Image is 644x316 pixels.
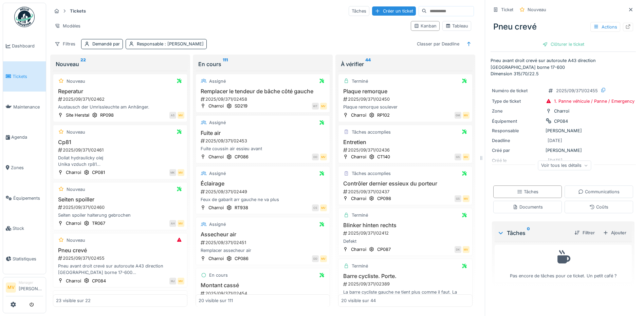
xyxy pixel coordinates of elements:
[352,78,368,84] div: Terminé
[578,189,620,195] div: Communications
[3,153,46,183] a: Zones
[169,278,176,284] div: MJ
[92,220,105,226] div: TR067
[199,297,233,304] div: 20 visible sur 111
[66,169,81,176] div: Charroi
[343,189,470,195] div: 2025/09/371/02437
[208,103,224,109] div: Charroi
[209,272,228,278] div: En cours
[3,122,46,153] a: Agenda
[235,103,247,109] div: SD219
[352,263,368,269] div: Terminé
[56,297,91,304] div: 23 visible sur 22
[66,278,81,284] div: Charroi
[208,154,224,160] div: Charroi
[199,130,327,136] h3: Fuite air
[341,289,470,302] div: La barre cycliste gauche ne tient plus comme il faut. La porte droite est trouée, je pense par le...
[56,88,184,95] h3: Reperatur
[11,164,43,171] span: Zones
[3,244,46,274] a: Statistiques
[352,212,368,218] div: Terminé
[56,212,184,218] div: Seiten spoiler halterung gebrochen
[341,104,470,110] div: Plaque remorque soulever
[365,60,371,68] sup: 44
[572,228,597,237] div: Filtrer
[492,147,543,154] div: Créé par
[56,104,184,110] div: Austausch der Umrissleuchte am Anhänger.
[312,103,319,110] div: WT
[235,204,248,211] div: RT938
[67,78,85,84] div: Nouveau
[372,6,416,16] div: Créer un ticket
[209,78,226,84] div: Assigné
[492,147,634,154] div: [PERSON_NAME]
[320,255,327,262] div: MV
[200,189,327,195] div: 2025/09/371/02449
[199,231,327,238] h3: Assecheur air
[492,108,543,114] div: Zone
[178,220,184,227] div: MV
[463,246,470,253] div: MV
[527,229,530,237] sup: 0
[163,41,204,46] span: : [PERSON_NAME]
[6,280,43,296] a: MV Manager[PERSON_NAME]
[341,88,470,95] h3: Plaque remorque
[92,278,106,284] div: CP084
[100,112,114,118] div: RP098
[341,60,470,68] div: À vérifier
[200,290,327,297] div: 2025/09/371/02454
[169,169,176,176] div: MK
[200,239,327,246] div: 2025/09/371/02451
[92,169,105,176] div: CP081
[3,213,46,244] a: Stock
[13,195,43,201] span: Équipements
[200,96,327,102] div: 2025/09/371/02458
[554,118,568,124] div: CP084
[199,282,327,289] h3: Montant cassé
[517,189,538,195] div: Tâches
[67,8,89,14] strong: Tickets
[56,263,184,276] div: Pneu avant droit crevé sur autoroute A43 direction [GEOGRAPHIC_DATA] borne 17-600 Dimension 315/7...
[312,255,319,262] div: DD
[320,103,327,110] div: MV
[178,112,184,119] div: MV
[343,96,470,102] div: 2025/09/371/02450
[178,169,184,176] div: MV
[208,204,224,211] div: Charroi
[200,138,327,144] div: 2025/09/371/02453
[497,229,569,237] div: Tâches
[492,118,543,124] div: Équipement
[343,147,470,153] div: 2025/09/371/02436
[66,112,89,118] div: Site Herstal
[19,280,43,295] li: [PERSON_NAME]
[589,204,608,210] div: Coûts
[52,21,84,31] div: Modèles
[343,281,470,287] div: 2025/09/371/02389
[223,60,228,68] sup: 111
[199,88,327,95] h3: Remplacer le tendeur de bâche côté gauche
[349,6,369,16] div: Tâches
[13,256,43,262] span: Statistiques
[19,280,43,285] div: Manager
[66,220,81,226] div: Charroi
[499,248,627,279] div: Pas encore de tâches pour ce ticket. Un petit café ?
[548,137,562,144] div: [DATE]
[199,247,327,254] div: Remplacer assecheur air
[56,60,185,68] div: Nouveau
[341,180,470,187] h3: Contrôler dernier essieux du porteur
[208,255,224,262] div: Charroi
[235,154,249,160] div: CP086
[56,196,184,203] h3: Seiten spoiller
[414,39,462,49] div: Classer par Deadline
[455,195,461,202] div: GS
[12,43,43,49] span: Dashboard
[57,96,184,102] div: 2025/09/371/02462
[199,145,327,152] div: Fuite coussin air essieu avant
[209,221,226,228] div: Assigné
[341,297,376,304] div: 20 visible sur 44
[491,57,636,77] p: Pneu avant droit crevé sur autoroute A43 direction [GEOGRAPHIC_DATA] borne 17-600 Dimension 315/7...
[554,108,569,114] div: Charroi
[13,73,43,80] span: Tickets
[320,204,327,211] div: MV
[14,7,35,27] img: Badge_color-CXgf-gQk.svg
